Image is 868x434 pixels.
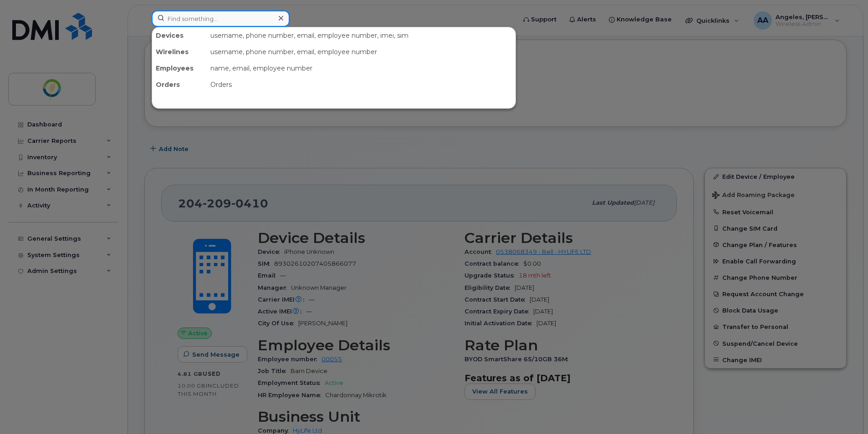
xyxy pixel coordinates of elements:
[152,44,207,60] div: Wirelines
[152,27,207,44] div: Devices
[207,76,516,93] div: Orders
[207,44,516,60] div: username, phone number, email, employee number
[152,60,207,76] div: Employees
[207,27,516,44] div: username, phone number, email, employee number, imei, sim
[207,60,516,76] div: name, email, employee number
[152,76,207,93] div: Orders
[152,10,290,27] input: Find something...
